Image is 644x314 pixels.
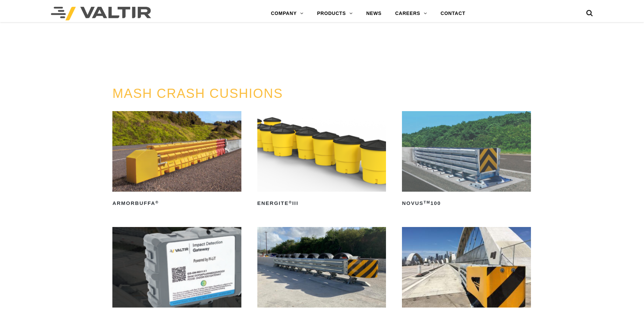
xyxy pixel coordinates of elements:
a: CONTACT [434,7,472,20]
h2: ENERGITE III [257,198,386,209]
a: NEWS [360,7,388,20]
a: MASH CRASH CUSHIONS [112,86,283,101]
sup: ® [289,200,292,204]
a: PRODUCTS [310,7,360,20]
img: Valtir [51,7,151,20]
h2: ArmorBuffa [112,198,241,209]
a: ENERGITE®III [257,111,386,209]
sup: TM [424,200,430,204]
a: ArmorBuffa® [112,111,241,209]
h2: NOVUS 100 [402,198,531,209]
sup: ® [155,200,159,204]
a: COMPANY [264,7,310,20]
a: NOVUSTM100 [402,111,531,209]
a: CAREERS [388,7,434,20]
